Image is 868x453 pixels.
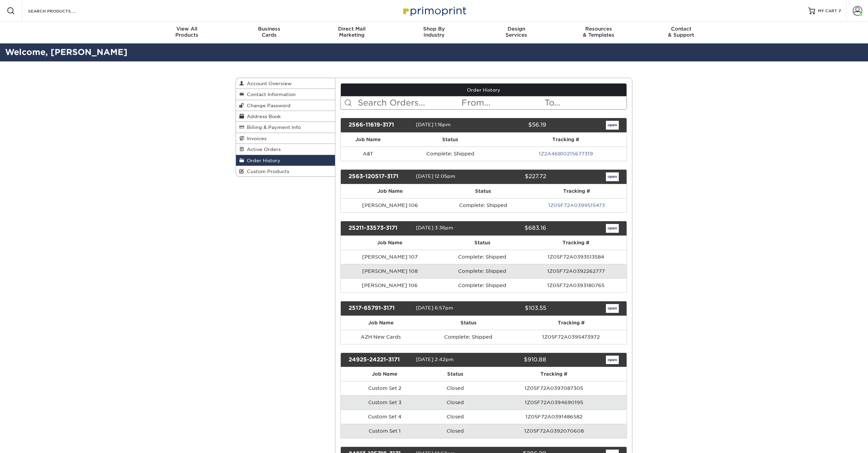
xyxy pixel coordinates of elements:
div: 2563-120517-3171 [343,172,416,181]
td: [PERSON_NAME] 107 [341,250,439,264]
span: [DATE] 6:57pm [416,305,453,310]
span: Custom Products [244,169,289,174]
td: 1Z05F72A0394690195 [481,395,627,410]
a: Billing & Payment Info [236,122,335,133]
td: 1Z05F72A0397087305 [481,381,627,395]
th: Job Name [341,236,439,250]
span: MY CART [818,8,837,14]
a: Invoices [236,133,335,144]
div: 24925-24221-3171 [343,356,416,364]
td: [PERSON_NAME] 106 [341,198,440,212]
div: Products [146,26,228,38]
div: $910.88 [478,356,551,364]
th: Tracking # [516,316,627,330]
td: Complete: Shipped [395,147,505,161]
td: 1Z05F72A0393180765 [526,278,627,292]
a: DesignServices [475,22,557,43]
span: View All [146,26,228,32]
div: Industry [393,26,475,38]
input: From... [461,96,544,109]
td: Closed [429,410,481,424]
span: Change Password [244,103,291,108]
th: Job Name [341,316,421,330]
td: Complete: Shipped [439,264,525,278]
th: Tracking # [505,133,627,147]
th: Tracking # [526,236,627,250]
div: Marketing [311,26,393,38]
a: Contact& Support [640,22,722,43]
td: Complete: Shipped [440,198,527,212]
td: Complete: Shipped [421,330,516,344]
a: Active Orders [236,144,335,155]
span: Contact Information [244,92,296,97]
th: Status [439,236,525,250]
td: AZH New Cards [341,330,421,344]
td: Custom Set 1 [341,424,429,438]
td: 1Z05F72A0393513584 [526,250,627,264]
a: open [606,224,619,233]
div: Services [475,26,557,38]
input: SEARCH PRODUCTS..... [27,7,94,15]
td: [PERSON_NAME] 106 [341,278,439,292]
a: open [606,356,619,364]
a: open [606,172,619,181]
span: Resources [557,26,640,32]
div: & Support [640,26,722,38]
span: Design [475,26,557,32]
a: 1Z2A46810215677319 [539,151,593,156]
a: Direct MailMarketing [311,22,393,43]
td: Custom Set 4 [341,410,429,424]
span: Contact [640,26,722,32]
td: 1Z05F72A0391486582 [481,410,627,424]
div: 2566-11619-3171 [343,121,416,130]
span: [DATE] 12:05pm [416,173,455,179]
td: Custom Set 3 [341,395,429,410]
td: 1Z05F72A0392262777 [526,264,627,278]
div: $227.72 [478,172,551,181]
a: Contact Information [236,89,335,100]
span: Active Orders [244,147,281,152]
a: Account Overview [236,78,335,89]
td: Closed [429,424,481,438]
span: Invoices [244,136,267,141]
div: 25211-33573-3171 [343,224,416,233]
th: Status [429,367,481,381]
td: Closed [429,395,481,410]
td: 1Z05F72A0395473972 [516,330,627,344]
div: Cards [228,26,311,38]
span: [DATE] 2:42pm [416,357,454,362]
span: Direct Mail [311,26,393,32]
td: Closed [429,381,481,395]
span: Order History [244,158,280,163]
td: Custom Set 2 [341,381,429,395]
th: Tracking # [481,367,627,381]
span: Business [228,26,311,32]
a: Custom Products [236,166,335,176]
div: $103.55 [478,304,551,313]
div: $683.16 [478,224,551,233]
th: Status [440,184,527,198]
td: 1Z05F72A0392070608 [481,424,627,438]
a: Order History [341,83,627,96]
a: Shop ByIndustry [393,22,475,43]
td: Complete: Shipped [439,278,525,292]
span: Account Overview [244,81,292,86]
a: open [606,304,619,313]
a: Change Password [236,100,335,111]
th: Status [421,316,516,330]
a: View AllProducts [146,22,228,43]
input: Search Orders... [357,96,461,109]
a: open [606,121,619,130]
span: Address Book [244,114,281,119]
a: 1Z05F72A0399515473 [548,203,605,208]
th: Tracking # [527,184,627,198]
td: Complete: Shipped [439,250,525,264]
a: Resources& Templates [557,22,640,43]
a: BusinessCards [228,22,311,43]
img: Primoprint [400,3,468,18]
td: [PERSON_NAME] 108 [341,264,439,278]
span: [DATE] 1:16pm [416,122,451,127]
th: Job Name [341,133,396,147]
span: 7 [839,8,841,13]
input: To... [544,96,627,109]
